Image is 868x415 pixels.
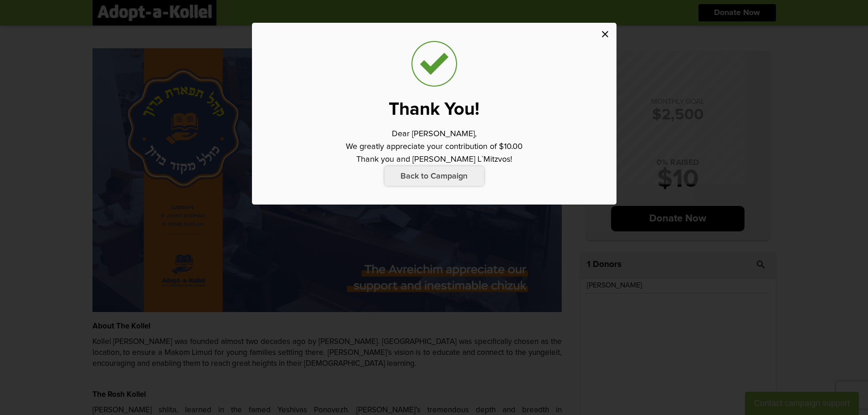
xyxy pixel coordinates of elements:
[356,153,512,166] p: Thank you and [PERSON_NAME] L`Mitzvos!
[384,166,484,186] p: Back to Campaign
[392,128,477,140] p: Dear [PERSON_NAME],
[600,29,611,40] i: close
[389,100,479,118] p: Thank You!
[346,140,523,153] p: We greatly appreciate your contribution of $10.00
[411,41,457,87] img: check_trans_bg.png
